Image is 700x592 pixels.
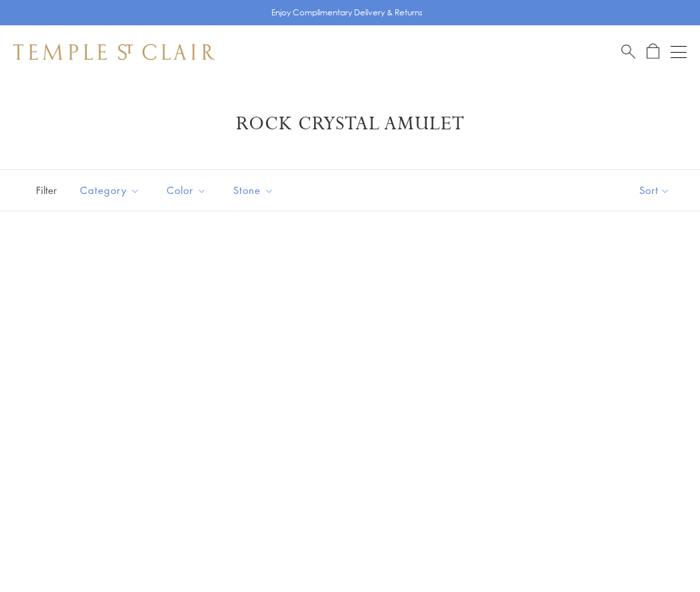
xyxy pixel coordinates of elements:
[70,175,150,205] button: Category
[271,6,423,19] p: Enjoy Complimentary Delivery & Returns
[73,182,150,199] span: Category
[621,43,635,60] a: Search
[609,170,700,211] button: Show sort by
[671,44,687,60] button: Open navigation
[33,112,667,136] h1: Rock Crystal Amulet
[647,43,659,60] a: Open Shopping Bag
[160,182,217,199] span: Color
[227,182,284,199] span: Stone
[157,175,217,205] button: Color
[223,175,284,205] button: Stone
[13,44,215,60] img: Temple St. Clair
